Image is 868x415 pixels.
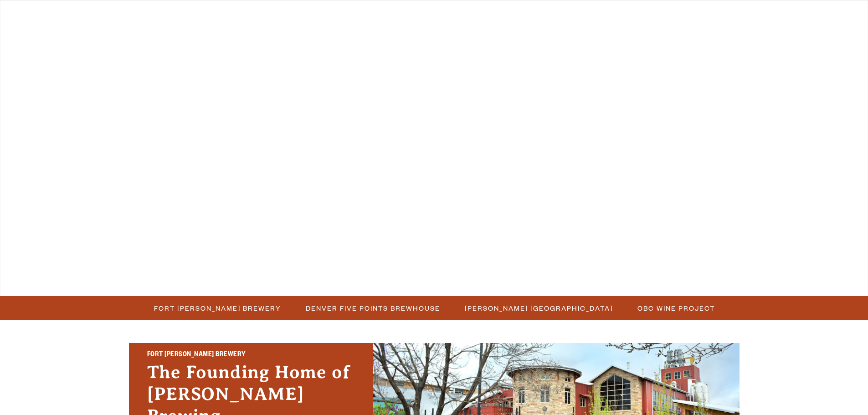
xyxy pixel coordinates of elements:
a: Odell Home [428,6,462,26]
span: Beer Finder [677,11,734,19]
span: Impact [596,11,630,19]
span: OBC Wine Project [637,302,715,315]
span: Winery [361,11,397,19]
span: [PERSON_NAME] [GEOGRAPHIC_DATA] [465,302,613,315]
a: Impact [590,6,636,26]
span: Beer [121,11,143,19]
a: Taprooms [185,6,247,26]
a: Gear [282,6,319,26]
a: Our Story [490,6,555,26]
span: Denver Five Points Brewhouse [306,302,440,315]
a: OBC Wine Project [632,302,719,315]
h2: Fort [PERSON_NAME] Brewery [147,349,355,361]
a: [PERSON_NAME] [GEOGRAPHIC_DATA] [459,302,617,315]
a: Beer [115,6,149,26]
span: Taprooms [190,11,241,19]
span: Our Story [496,11,549,19]
a: Denver Five Points Brewhouse [300,302,445,315]
a: Winery [355,6,403,26]
span: Fort [PERSON_NAME] Brewery [154,302,281,315]
a: Fort [PERSON_NAME] Brewery [149,302,286,315]
a: Beer Finder [671,6,740,26]
span: Gear [288,11,313,19]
